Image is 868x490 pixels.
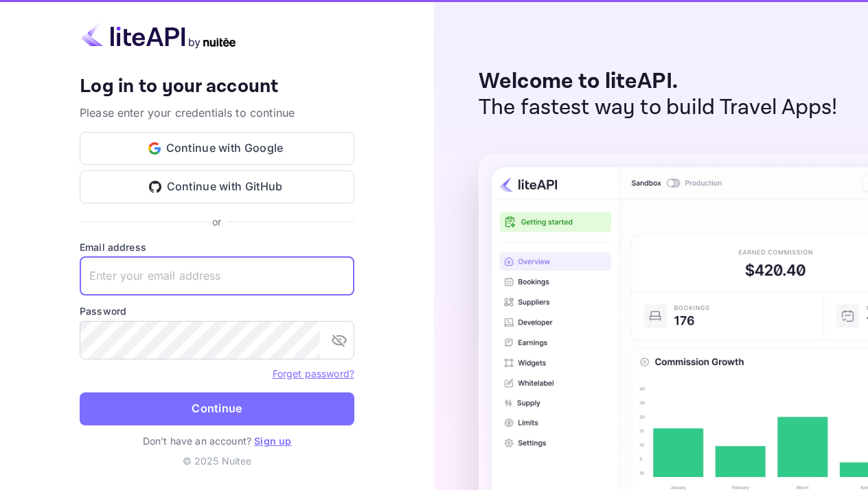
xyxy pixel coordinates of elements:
a: Forget password? [273,366,354,380]
button: toggle password visibility [325,326,353,354]
button: Continue with Google [80,132,354,165]
button: Continue [80,392,354,425]
a: Sign up [254,435,291,447]
p: or [212,214,221,229]
p: Don't have an account? [80,434,354,448]
img: liteapi [80,22,238,49]
p: Welcome to liteAPI. [479,69,838,95]
h4: Log in to your account [80,75,354,99]
p: © 2025 Nuitee [80,454,354,468]
label: Password [80,304,354,318]
input: Enter your email address [80,257,354,296]
p: The fastest way to build Travel Apps! [479,95,838,121]
p: Please enter your credentials to continue [80,104,354,121]
label: Email address [80,240,354,254]
button: Continue with GitHub [80,170,354,203]
a: Forget password? [273,368,354,379]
